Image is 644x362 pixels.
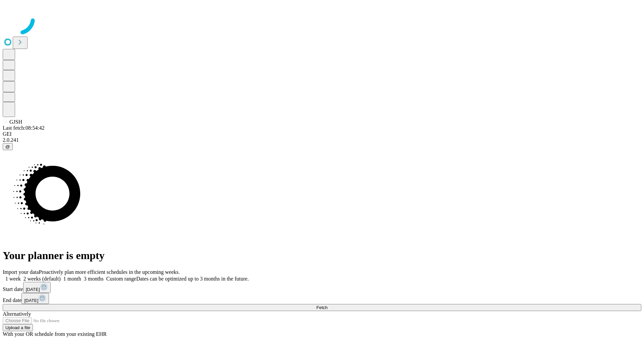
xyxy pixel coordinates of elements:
[3,269,39,275] span: Import your data
[39,269,180,275] span: Proactively plan more efficient schedules in the upcoming weeks.
[21,293,49,304] button: [DATE]
[5,276,21,282] span: 1 week
[63,276,81,282] span: 1 month
[26,287,40,292] span: [DATE]
[23,276,61,282] span: 2 weeks (default)
[3,137,641,143] div: 2.0.241
[3,293,641,304] div: End date
[84,276,104,282] span: 3 months
[5,144,10,149] span: @
[9,119,22,125] span: GJSH
[3,125,45,131] span: Last fetch: 08:54:42
[23,282,51,293] button: [DATE]
[136,276,249,282] span: Dates can be optimized up to 3 months in the future.
[24,298,38,303] span: [DATE]
[3,324,33,331] button: Upload a file
[3,143,13,150] button: @
[3,304,641,311] button: Fetch
[3,311,31,317] span: Alternatively
[3,131,641,137] div: GEI
[316,305,327,310] span: Fetch
[106,276,136,282] span: Custom range
[3,249,641,262] h1: Your planner is empty
[3,331,107,337] span: With your OR schedule from your existing EHR
[3,282,641,293] div: Start date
